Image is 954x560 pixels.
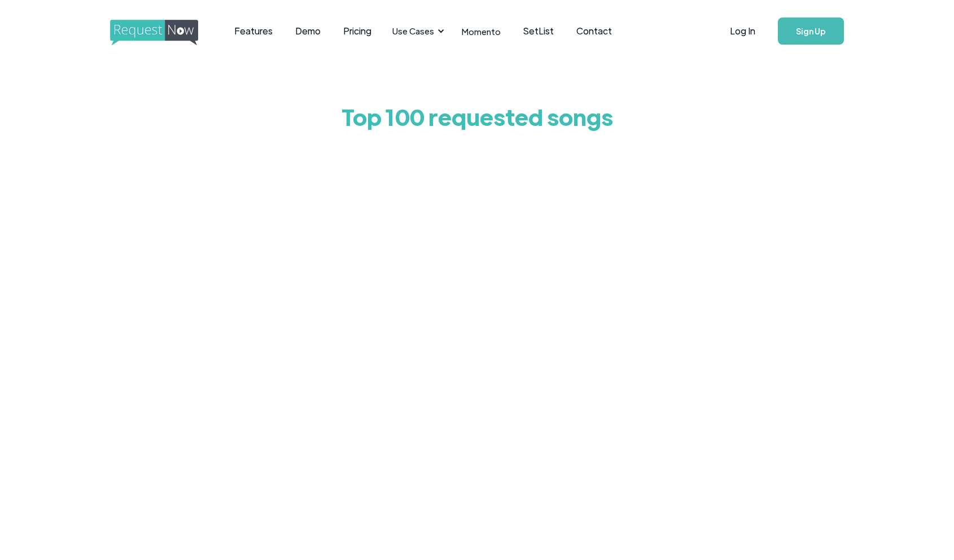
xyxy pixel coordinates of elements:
div: Use Cases [386,14,448,49]
a: SetList [512,14,565,49]
a: Features [223,14,284,49]
a: Sign Up [778,17,844,45]
a: home [110,20,195,42]
a: Momento [450,15,512,48]
a: Demo [284,14,332,49]
a: Log In [719,11,767,51]
img: requestnow logo [110,20,219,46]
a: Pricing [332,14,383,49]
a: Contact [565,14,623,49]
h1: Top 100 requested songs [212,94,742,139]
div: Use Cases [392,25,434,37]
